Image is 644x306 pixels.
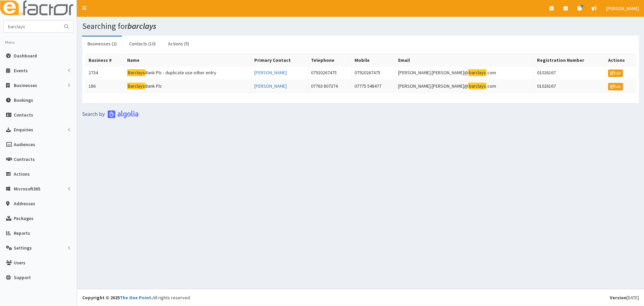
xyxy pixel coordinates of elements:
[14,245,32,251] span: Settings
[14,260,25,266] span: Users
[395,67,534,80] td: [PERSON_NAME].[PERSON_NAME]@ .com
[82,22,639,31] h1: Searching for
[610,294,639,301] div: [DATE]
[610,295,627,301] b: Version
[124,80,252,93] td: Bank Plc
[534,67,605,80] td: 01026167
[14,156,35,162] span: Contracts
[127,83,145,90] mark: Barclays
[14,230,30,236] span: Reports
[124,67,252,80] td: Bank Plc - duplicate use other entry
[608,83,623,90] a: Edit
[127,21,156,31] i: barclays
[352,80,395,93] td: 07775 548477
[534,54,605,67] th: Registration Number
[4,20,60,32] input: Search...
[163,37,195,51] a: Actions (5)
[608,70,623,77] a: Edit
[605,54,636,67] th: Actions
[77,289,644,306] footer: All rights reserved.
[82,37,122,51] a: Businesses (2)
[468,69,486,76] mark: barclays
[534,80,605,93] td: 01026167
[14,97,33,103] span: Bookings
[395,54,534,67] th: Email
[86,67,124,80] td: 2734
[14,53,37,59] span: Dashboard
[308,80,352,93] td: 07763 807374
[124,37,161,51] a: Contacts (10)
[127,69,145,76] mark: Barclays
[14,141,35,147] span: Audiences
[252,54,308,67] th: Primary Contact
[86,54,124,67] th: Business #
[254,83,287,89] a: [PERSON_NAME]
[14,186,40,192] span: Microsoft365
[82,295,153,301] strong: Copyright © 2025 .
[606,5,639,11] span: [PERSON_NAME]
[14,68,28,74] span: Events
[14,112,33,118] span: Contacts
[14,82,37,88] span: Businesses
[468,83,486,90] mark: barclays
[14,201,35,207] span: Addresses
[120,295,151,301] a: The One Point
[14,127,33,133] span: Enquiries
[82,110,139,118] img: search-by-algolia-light-background.png
[352,67,395,80] td: 07920267475
[14,215,34,221] span: Packages
[14,171,30,177] span: Actions
[308,67,352,80] td: 07920267475
[124,54,252,67] th: Name
[254,70,287,76] a: [PERSON_NAME]
[352,54,395,67] th: Mobile
[86,80,124,93] td: 186
[395,80,534,93] td: [PERSON_NAME].[PERSON_NAME]@ .com
[308,54,352,67] th: Telephone
[14,274,31,280] span: Support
